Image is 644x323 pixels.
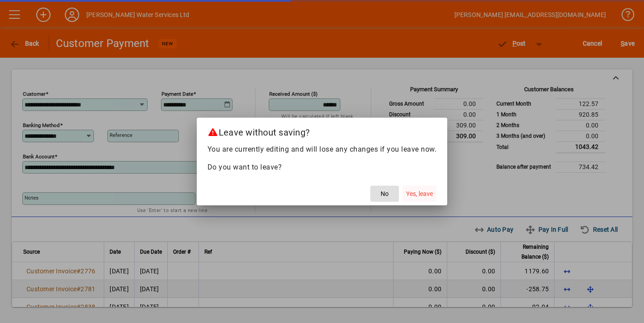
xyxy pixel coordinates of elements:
p: Do you want to leave? [208,162,437,173]
button: No [370,186,399,202]
p: You are currently editing and will lose any changes if you leave now. [208,144,437,155]
span: Yes, leave [406,189,433,199]
h2: Leave without saving? [197,118,448,144]
span: No [381,189,389,199]
button: Yes, leave [402,186,436,202]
